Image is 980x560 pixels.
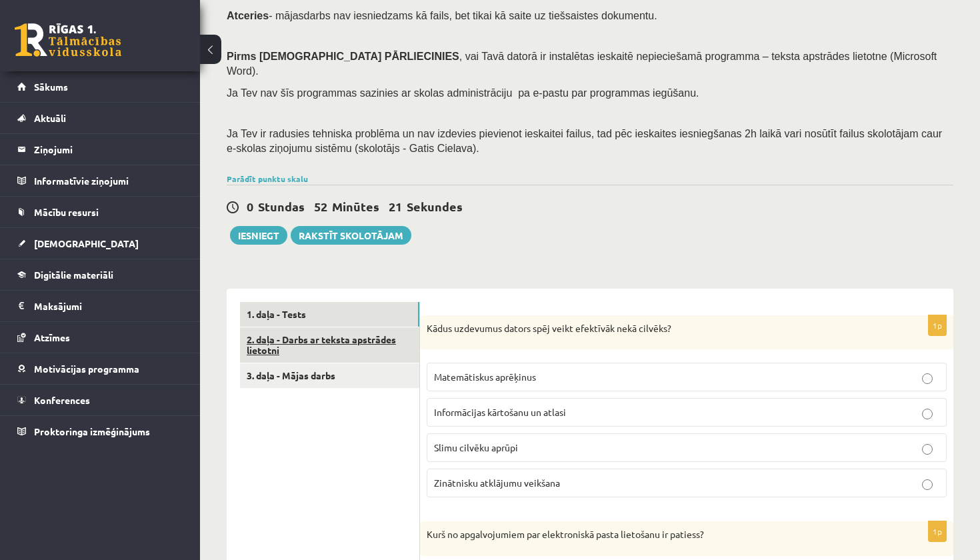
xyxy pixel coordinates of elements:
[34,425,150,437] span: Proktoringa izmēģinājums
[427,528,880,541] p: Kurš no apgalvojumiem par elektroniskā pasta lietošanu ir patiess?
[17,134,183,165] a: Ziņojumi
[17,385,183,415] a: Konferences
[17,103,183,133] a: Aktuāli
[240,327,419,363] a: 2. daļa - Darbs ar teksta apstrādes lietotni
[34,394,90,406] span: Konferences
[17,197,183,227] a: Mācību resursi
[227,10,269,21] b: Atceries
[434,371,536,383] span: Matemātiskus aprēķinus
[258,199,305,214] span: Stundas
[34,331,70,343] span: Atzīmes
[34,165,183,196] legend: Informatīvie ziņojumi
[434,477,560,489] span: Zinātnisku atklājumu veikšana
[17,71,183,102] a: Sākums
[434,441,518,453] span: Slimu cilvēku aprūpi
[227,173,308,184] a: Parādīt punktu skalu
[247,199,253,214] span: 0
[922,373,933,384] input: Matemātiskus aprēķinus
[17,228,183,259] a: [DEMOGRAPHIC_DATA]
[34,269,113,281] span: Digitālie materiāli
[314,199,327,214] span: 52
[389,199,402,214] span: 21
[227,51,459,62] span: Pirms [DEMOGRAPHIC_DATA] PĀRLIECINIES
[240,302,419,327] a: 1. daļa - Tests
[17,291,183,321] a: Maksājumi
[34,291,183,321] legend: Maksājumi
[434,406,566,418] span: Informācijas kārtošanu un atlasi
[227,87,699,99] span: Ja Tev nav šīs programmas sazinies ar skolas administrāciju pa e-pastu par programmas iegūšanu.
[240,363,419,388] a: 3. daļa - Mājas darbs
[427,322,880,335] p: Kādus uzdevumus dators spēj veikt efektīvāk nekā cilvēks?
[230,226,287,245] button: Iesniegt
[332,199,379,214] span: Minūtes
[17,322,183,353] a: Atzīmes
[34,112,66,124] span: Aktuāli
[34,206,99,218] span: Mācību resursi
[291,226,411,245] a: Rakstīt skolotājam
[15,23,121,57] a: Rīgas 1. Tālmācības vidusskola
[34,237,139,249] span: [DEMOGRAPHIC_DATA]
[17,259,183,290] a: Digitālie materiāli
[227,51,937,77] span: , vai Tavā datorā ir instalētas ieskaitē nepieciešamā programma – teksta apstrādes lietotne (Micr...
[922,479,933,490] input: Zinātnisku atklājumu veikšana
[34,81,68,93] span: Sākums
[928,521,947,542] p: 1p
[922,444,933,455] input: Slimu cilvēku aprūpi
[34,134,183,165] legend: Ziņojumi
[227,128,942,154] span: Ja Tev ir radusies tehniska problēma un nav izdevies pievienot ieskaitei failus, tad pēc ieskaite...
[227,10,657,21] span: - mājasdarbs nav iesniedzams kā fails, bet tikai kā saite uz tiešsaistes dokumentu.
[17,165,183,196] a: Informatīvie ziņojumi
[922,409,933,419] input: Informācijas kārtošanu un atlasi
[34,363,139,375] span: Motivācijas programma
[928,315,947,336] p: 1p
[407,199,463,214] span: Sekundes
[17,353,183,384] a: Motivācijas programma
[17,416,183,447] a: Proktoringa izmēģinājums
